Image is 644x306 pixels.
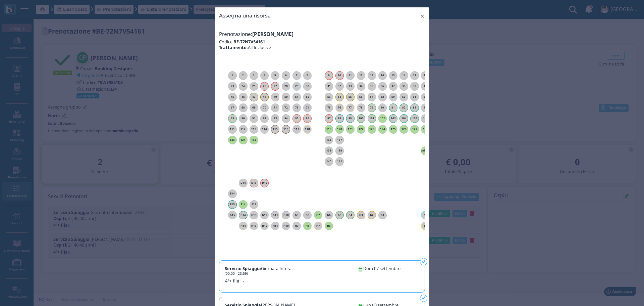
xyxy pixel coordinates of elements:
[260,95,269,98] h6: 48
[271,106,280,109] h6: 71
[389,74,398,77] h6: 15
[292,106,301,109] h6: 73
[228,214,237,217] h6: G15
[250,203,258,206] h6: F13
[282,128,290,131] h6: 116
[389,85,398,88] h6: 37
[325,95,333,98] h6: 53
[228,203,237,206] h6: F15
[271,117,280,120] h6: 93
[239,181,248,184] h6: D14
[346,85,355,88] h6: 33
[260,224,269,227] h6: H12
[346,106,355,109] h6: 77
[346,117,355,120] h6: 99
[271,95,280,98] h6: 49
[389,117,398,120] h6: 103
[292,128,301,131] h6: 117
[399,85,408,88] h6: 38
[303,106,312,109] h6: 74
[219,12,271,19] h4: Assegna una risorsa
[239,106,248,109] h6: 68
[239,95,248,98] h6: 46
[303,128,312,131] h6: 118
[368,85,376,88] h6: 35
[314,224,323,227] h6: H7
[399,128,408,131] h6: 126
[325,74,333,77] h6: 9
[335,149,344,152] h6: 139
[389,106,398,109] h6: 81
[399,95,408,98] h6: 60
[368,128,376,131] h6: 123
[250,181,258,184] h6: D13
[250,95,258,98] h6: 47
[239,224,248,227] h6: H14
[410,106,419,109] h6: 83
[271,74,280,77] h6: 5
[239,214,248,217] h6: G14
[225,266,291,275] h5: Giornata Intera
[260,106,269,109] h6: 70
[250,224,258,227] h6: H13
[346,128,355,131] h6: 121
[410,74,419,77] h6: 17
[325,160,333,163] h6: 140
[260,117,269,120] h6: 92
[239,117,248,120] h6: 90
[219,44,248,50] b: Trattamento:
[314,214,323,217] h6: G7
[282,106,290,109] h6: 72
[346,214,355,217] h6: G4
[399,106,408,109] h6: 82
[346,74,355,77] h6: 11
[368,74,376,77] h6: 13
[282,224,290,227] h6: H10
[282,117,290,120] h6: 94
[292,74,301,77] h6: 7
[260,214,269,217] h6: G12
[410,128,419,131] h6: 127
[389,128,398,131] h6: 125
[250,214,258,217] h6: G13
[228,192,237,195] h6: E14
[228,138,237,141] h6: 133
[260,74,269,77] h6: 4
[357,85,366,88] h6: 34
[260,128,269,131] h6: 114
[410,95,419,98] h6: 61
[335,214,344,217] h6: G5
[292,95,301,98] h6: 51
[271,128,280,131] h6: 115
[225,265,261,271] b: Servizio Spiaggia
[239,203,248,206] h6: F14
[228,74,237,77] h6: 1
[20,5,44,10] span: Assistenza
[282,85,290,88] h6: 28
[292,85,301,88] h6: 29
[228,85,237,88] h6: 23
[303,117,312,120] h6: 96
[410,85,419,88] h6: 39
[303,214,312,217] h6: G8
[282,74,290,77] h6: 6
[335,160,344,163] h6: 141
[260,181,269,184] h6: D12
[335,128,344,131] h6: 120
[303,85,312,88] h6: 30
[335,138,344,141] h6: 137
[303,95,312,98] h6: 52
[325,149,333,152] h6: 138
[228,106,237,109] h6: 67
[399,117,408,120] h6: 104
[228,117,237,120] h6: 89
[399,74,408,77] h6: 16
[219,32,425,37] h4: Prenotazione:
[260,85,269,88] h6: 26
[239,74,248,77] h6: 2
[325,106,333,109] h6: 75
[410,117,419,120] h6: 105
[325,224,333,227] h6: H6
[335,117,344,120] h6: 98
[389,95,398,98] h6: 59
